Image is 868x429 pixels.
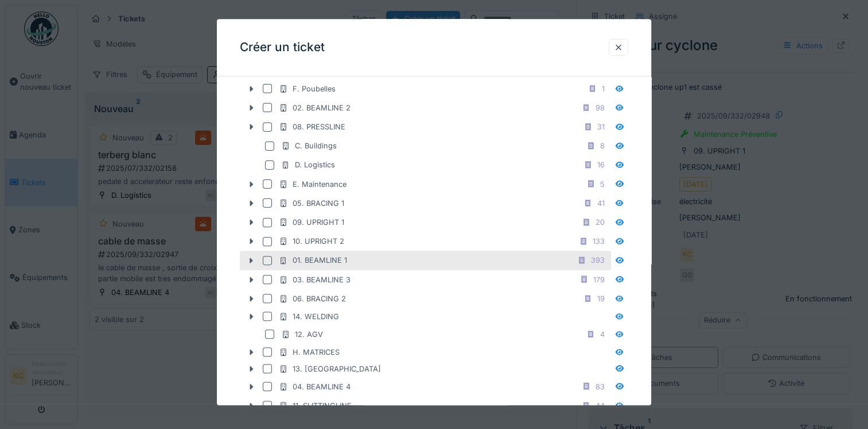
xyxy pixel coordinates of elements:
div: 02. BEAMLINE 2 [279,102,351,113]
div: 393 [591,255,605,266]
div: C. Buildings [281,141,337,152]
div: 19 [597,293,605,304]
div: 13. [GEOGRAPHIC_DATA] [279,363,381,374]
div: 01. BEAMLINE 1 [279,255,347,266]
div: H. MATRICES [279,347,340,358]
div: F. Poubelles [279,83,336,94]
div: 98 [595,102,605,113]
div: 5 [600,179,605,190]
div: 4 [600,329,605,340]
div: 179 [593,274,605,285]
div: 06. BRACING 2 [279,293,346,304]
div: 04. BEAMLINE 4 [279,381,351,392]
div: E. Maintenance [279,179,347,190]
div: 08. PRESSLINE [279,122,345,133]
div: 11. SLITTINGLINE [279,400,352,411]
div: 05. BRACING 1 [279,198,344,209]
div: 83 [595,381,605,392]
div: 31 [597,122,605,133]
div: 1 [602,83,605,94]
div: 8 [600,141,605,152]
div: 09. UPRIGHT 1 [279,217,344,228]
div: D. Logistics [281,160,335,171]
div: 41 [597,198,605,209]
div: 12. AGV [281,329,323,340]
div: 10. UPRIGHT 2 [279,236,344,247]
div: 133 [593,236,605,247]
div: 16 [597,160,605,171]
h3: Créer un ticket [240,41,325,55]
div: 14. WELDING [279,311,339,322]
div: 20 [595,217,605,228]
div: 03. BEAMLINE 3 [279,274,351,285]
div: 44 [595,400,605,411]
